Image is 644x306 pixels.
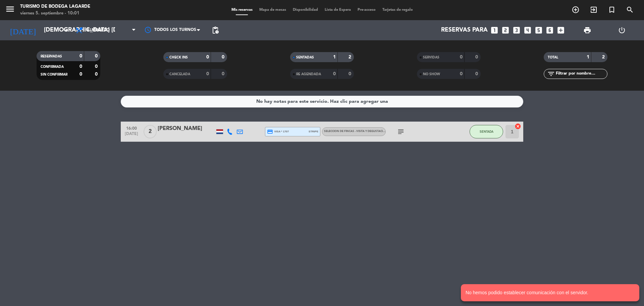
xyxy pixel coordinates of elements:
[460,55,463,59] strong: 0
[501,26,510,35] i: looks_two
[348,72,353,76] strong: 0
[470,125,503,138] button: SENTADA
[321,8,354,12] span: Lista de Espera
[397,128,405,136] i: subject
[587,55,589,59] strong: 1
[79,54,82,58] strong: 0
[441,27,488,34] span: Reservas para
[512,26,521,35] i: looks_3
[222,55,226,59] strong: 0
[423,56,439,59] span: SERVIDAS
[256,8,289,12] span: Mapa de mesas
[5,4,15,14] i: menu
[87,28,110,33] span: Almuerzo
[289,8,321,12] span: Disponibilidad
[5,4,15,16] button: menu
[423,73,440,76] span: NO SHOW
[545,26,554,35] i: looks_6
[547,70,555,78] i: filter_list
[460,72,463,76] strong: 0
[228,8,256,12] span: Mis reservas
[324,130,430,133] span: SELECCION DE FINCAS - Visita y degustación - Idioma: Español
[95,64,99,69] strong: 0
[604,20,639,40] div: LOG OUT
[475,72,479,76] strong: 0
[5,23,41,38] i: [DATE]
[41,73,67,76] span: SIN CONFIRMAR
[222,72,226,76] strong: 0
[123,132,140,139] span: [DATE]
[379,8,416,12] span: Tarjetas de regalo
[20,10,90,17] div: viernes 5. septiembre - 10:01
[556,26,565,35] i: add_box
[534,26,543,35] i: looks_5
[490,26,499,35] i: looks_one
[158,124,215,133] div: [PERSON_NAME]
[267,129,289,135] span: visa * 1707
[144,125,157,138] span: 2
[41,55,62,58] span: RESERVADAS
[62,26,70,34] i: arrow_drop_down
[602,55,606,59] strong: 2
[20,3,90,10] div: Turismo de Bodega Lagarde
[296,73,321,76] span: RE AGENDADA
[618,26,626,34] i: power_settings_new
[583,26,591,34] span: print
[256,98,388,105] div: No hay notas para este servicio. Haz clic para agregar una
[572,6,580,14] i: add_circle_outline
[267,129,273,135] i: credit_card
[333,72,336,76] strong: 0
[555,70,607,78] input: Filtrar por nombre...
[333,55,336,59] strong: 1
[296,56,314,59] span: SENTADAS
[480,130,493,133] span: SENTADA
[41,65,64,69] span: CONFIRMADA
[123,124,140,132] span: 16:00
[309,129,318,134] span: stripe
[608,6,616,14] i: turned_in_not
[95,54,99,58] strong: 0
[206,72,209,76] strong: 0
[461,284,639,301] notyf-toast: No hemos podido establecer comunicación con el servidor.
[523,26,532,35] i: looks_4
[475,55,479,59] strong: 0
[79,64,82,69] strong: 0
[548,56,558,59] span: TOTAL
[590,6,598,14] i: exit_to_app
[211,26,219,34] span: pending_actions
[206,55,209,59] strong: 0
[169,73,190,76] span: CANCELADA
[354,8,379,12] span: Pre-acceso
[348,55,353,59] strong: 2
[169,56,188,59] span: CHECK INS
[515,123,521,130] i: cancel
[626,6,634,14] i: search
[95,72,99,77] strong: 0
[79,72,82,77] strong: 0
